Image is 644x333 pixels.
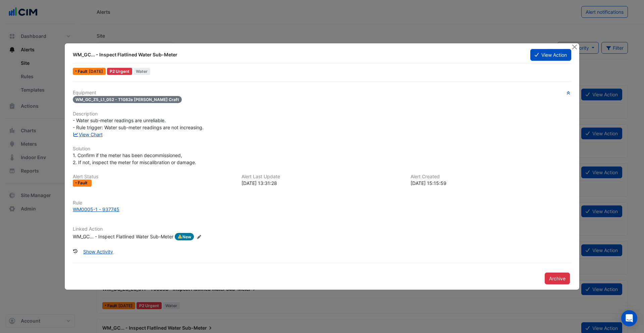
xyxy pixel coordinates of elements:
[241,174,402,180] h6: Alert Last Update
[79,246,117,257] button: Show Activity
[73,174,233,180] h6: Alert Status
[73,51,522,58] div: WM_GC... - Inspect Flatlined Water Sub-Meter
[621,310,637,326] div: Open Intercom Messenger
[133,68,151,75] span: Water
[175,233,194,240] span: New
[73,96,182,103] span: WM_GC_Z5_L1_052 - T1082a [PERSON_NAME] Craft
[73,200,571,206] h6: Rule
[73,206,119,213] div: WM0005-1 - 937745
[73,152,196,165] span: 1. Confirm if the meter has been decommissioned, 2. If not, inspect the meter for miscalibration ...
[530,49,571,61] button: View Action
[73,233,173,240] div: WM_GC... - Inspect Flatlined Water Sub-Meter
[545,273,570,284] button: Archive
[73,226,571,232] h6: Linked Action
[78,181,89,185] span: Fault
[73,111,571,117] h6: Description
[571,43,578,50] button: Close
[73,146,571,152] h6: Solution
[73,90,571,96] h6: Equipment
[89,69,103,74] span: Fri 19-Sep-2025 13:31 AEST
[73,132,103,137] a: View Chart
[197,234,202,239] fa-icon: Edit Linked Action
[73,206,571,213] a: WM0005-1 - 937745
[411,174,571,180] h6: Alert Created
[78,69,89,74] span: Fault
[73,117,204,130] span: - Water sub-meter readings are unreliable. - Rule trigger: Water sub-meter readings are not incre...
[411,180,571,187] div: [DATE] 15:15:59
[107,68,132,75] div: P2 Urgent
[241,180,402,187] div: [DATE] 13:31:28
